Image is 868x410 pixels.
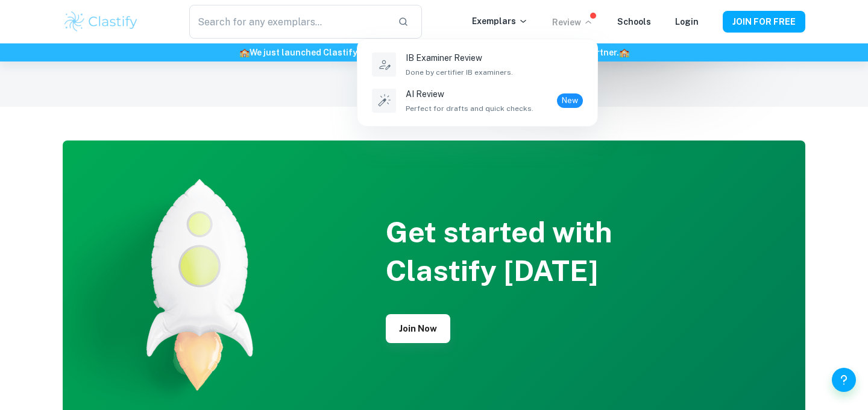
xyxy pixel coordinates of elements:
p: AI Review [406,87,533,101]
a: IB Examiner ReviewDone by certifier IB examiners. [370,49,585,80]
span: Done by certifier IB examiners. [406,67,513,78]
span: Perfect for drafts and quick checks. [406,103,533,114]
span: New [557,95,583,107]
a: AI ReviewPerfect for drafts and quick checks.New [370,85,585,116]
p: IB Examiner Review [406,51,513,65]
